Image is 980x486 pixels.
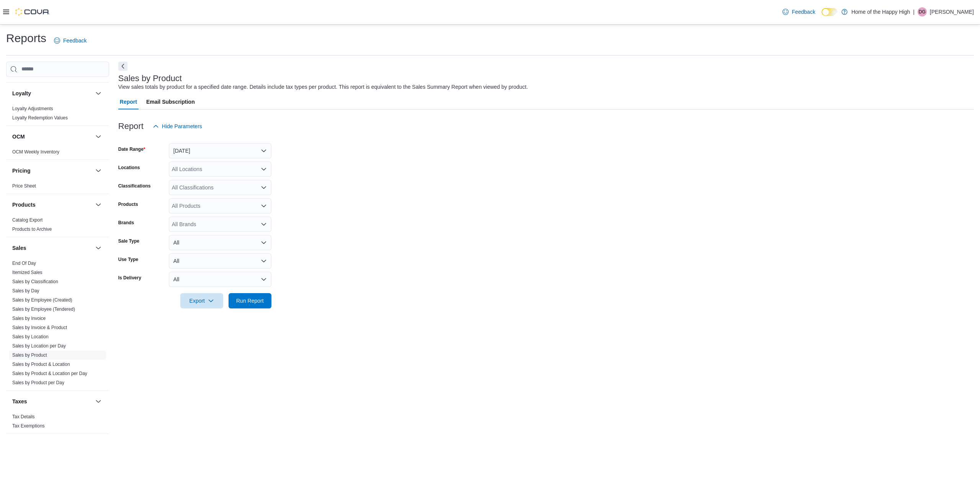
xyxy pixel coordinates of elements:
[118,122,144,131] h3: Report
[120,94,137,109] span: Report
[12,334,49,339] a: Sales by Location
[261,221,267,227] button: Open list of options
[12,352,47,358] a: Sales by Product
[118,275,141,281] label: Is Delivery
[12,269,42,276] span: Itemized Sales
[12,227,52,232] a: Products to Archive
[12,414,35,419] a: Tax Details
[12,260,36,266] span: End Of Day
[12,244,92,252] button: Sales
[12,167,30,175] h3: Pricing
[12,325,67,331] span: Sales by Invoice & Product
[12,149,59,155] span: OCM Weekly Inventory
[118,201,138,207] label: Products
[919,7,926,16] span: DG
[12,380,64,385] a: Sales by Product per Day
[12,306,75,312] span: Sales by Employee (Tendered)
[12,288,39,294] a: Sales by Day
[94,166,103,175] button: Pricing
[12,90,31,97] h3: Loyalty
[12,217,42,223] span: Catalog Export
[180,293,223,308] button: Export
[118,146,145,152] label: Date Range
[822,16,822,16] span: Dark Mode
[12,297,72,303] span: Sales by Employee (Created)
[146,94,195,109] span: Email Subscription
[851,7,910,16] p: Home of the Happy High
[118,74,182,83] h3: Sales by Product
[169,253,271,269] button: All
[169,272,271,287] button: All
[6,31,46,46] h1: Reports
[6,181,109,194] div: Pricing
[12,133,25,140] h3: OCM
[118,256,138,263] label: Use Type
[150,119,205,134] button: Hide Parameters
[118,62,127,71] button: Next
[261,166,267,172] button: Open list of options
[12,183,36,189] a: Price Sheet
[6,104,109,126] div: Loyalty
[12,371,87,376] a: Sales by Product & Location per Day
[12,423,45,429] a: Tax Exemptions
[12,72,31,77] a: Transfers
[913,7,915,16] p: |
[12,288,39,294] span: Sales by Day
[12,149,59,155] a: OCM Weekly Inventory
[51,33,90,48] a: Feedback
[12,307,75,312] a: Sales by Employee (Tendered)
[94,243,103,253] button: Sales
[6,215,109,237] div: Products
[169,143,271,158] button: [DATE]
[12,167,92,175] button: Pricing
[12,279,58,284] a: Sales by Classification
[6,412,109,434] div: Taxes
[118,220,134,226] label: Brands
[12,106,53,112] span: Loyalty Adjustments
[12,217,42,223] a: Catalog Export
[12,362,70,367] a: Sales by Product & Location
[12,133,92,140] button: OCM
[12,106,53,111] a: Loyalty Adjustments
[236,297,264,305] span: Run Report
[12,201,36,209] h3: Products
[12,423,45,429] span: Tax Exemptions
[12,279,58,285] span: Sales by Classification
[12,414,35,420] span: Tax Details
[918,7,927,16] div: Deena Gaudreau
[12,270,42,275] a: Itemized Sales
[779,4,818,20] a: Feedback
[162,122,202,130] span: Hide Parameters
[94,200,103,209] button: Products
[94,397,103,406] button: Taxes
[63,37,87,44] span: Feedback
[169,235,271,250] button: All
[118,183,151,189] label: Classifications
[12,297,72,303] a: Sales by Employee (Created)
[792,8,815,16] span: Feedback
[185,293,219,308] span: Export
[12,315,46,321] span: Sales by Invoice
[6,147,109,160] div: OCM
[229,293,271,308] button: Run Report
[12,90,92,97] button: Loyalty
[12,370,87,377] span: Sales by Product & Location per Day
[12,316,46,321] a: Sales by Invoice
[6,259,109,390] div: Sales
[12,334,49,340] span: Sales by Location
[15,8,50,16] img: Cova
[822,8,838,16] input: Dark Mode
[12,261,36,266] a: End Of Day
[12,352,47,358] span: Sales by Product
[12,226,52,232] span: Products to Archive
[118,165,140,171] label: Locations
[930,7,974,16] p: [PERSON_NAME]
[12,398,27,405] h3: Taxes
[12,244,26,252] h3: Sales
[118,83,528,91] div: View sales totals by product for a specified date range. Details include tax types per product. T...
[94,132,103,141] button: OCM
[12,398,92,405] button: Taxes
